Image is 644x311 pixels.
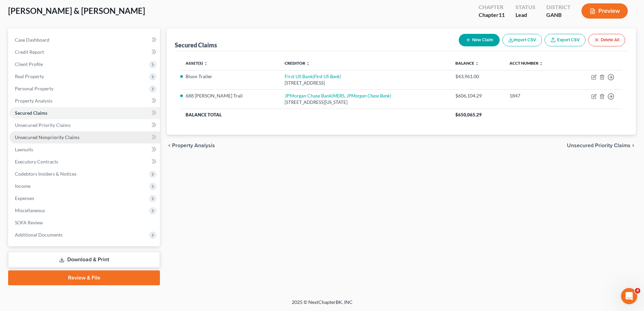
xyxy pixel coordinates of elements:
[567,143,630,148] span: Unsecured Priority Claims
[509,92,564,99] div: 1847
[8,270,160,285] a: Review & File
[15,98,52,104] span: Property Analysis
[167,143,215,148] button: chevron_left Property Analysis
[567,143,636,148] button: Unsecured Priority Claims chevron_right
[9,143,160,156] a: Lawsuits
[9,107,160,119] a: Secured Claims
[175,41,217,49] div: Secured Claims
[15,73,44,79] span: Real Property
[455,112,482,117] span: $650,065.29
[621,288,637,304] iframe: Intercom live chat
[546,11,571,19] div: GANB
[285,99,445,106] div: [STREET_ADDRESS][US_STATE]
[9,156,160,168] a: Executory Contracts
[588,34,625,46] button: Delete All
[186,61,208,66] a: Asset(s) unfold_more
[516,11,535,19] div: Lead
[285,80,445,86] div: [STREET_ADDRESS]
[15,147,33,152] span: Lawsuits
[502,34,542,46] button: Import CSV
[15,37,49,43] span: Case Dashboard
[499,12,505,18] span: 11
[9,131,160,143] a: Unsecured Nonpriority Claims
[204,62,208,66] i: unfold_more
[581,3,628,19] button: Preview
[285,73,341,79] a: First US Bank(First US Bank)
[455,61,479,66] a: Balance unfold_more
[459,34,500,46] button: New Claim
[186,73,274,80] li: Bison Trailer
[332,93,391,98] i: (MERS, JPMorgan Chase Bank)
[9,119,160,131] a: Unsecured Priority Claims
[180,109,450,121] th: Balance Total
[15,171,76,177] span: Codebtors Insiders & Notices
[15,122,71,128] span: Unsecured Priority Claims
[306,62,310,66] i: unfold_more
[15,183,30,189] span: Income
[635,288,640,293] span: 4
[129,299,515,311] div: 2025 © NextChapterBK, INC
[15,110,47,116] span: Secured Claims
[9,34,160,46] a: Case Dashboard
[15,195,34,201] span: Expenses
[15,86,53,91] span: Personal Property
[15,159,58,164] span: Executory Contracts
[546,3,571,11] div: District
[186,92,274,99] li: 688 [PERSON_NAME] Trail
[479,11,505,19] div: Chapter
[15,232,63,238] span: Additional Documents
[8,6,145,16] span: [PERSON_NAME] & [PERSON_NAME]
[15,49,44,55] span: Credit Report
[15,61,43,67] span: Client Profile
[479,3,505,11] div: Chapter
[9,217,160,229] a: SOFA Review
[509,61,543,66] a: Acct Number unfold_more
[15,134,79,140] span: Unsecured Nonpriority Claims
[9,46,160,58] a: Credit Report
[285,61,310,66] a: Creditor unfold_more
[630,143,636,148] i: chevron_right
[167,143,172,148] i: chevron_left
[15,220,43,225] span: SOFA Review
[8,252,160,268] a: Download & Print
[516,3,535,11] div: Status
[455,92,499,99] div: $606,104.29
[545,34,586,46] a: Export CSV
[285,93,391,98] a: JPMorgan Chase Bank(MERS, JPMorgan Chase Bank)
[313,73,341,79] i: (First US Bank)
[15,207,45,213] span: Miscellaneous
[172,143,215,148] span: Property Analysis
[539,62,543,66] i: unfold_more
[475,62,479,66] i: unfold_more
[9,95,160,107] a: Property Analysis
[455,73,499,80] div: $43,961.00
